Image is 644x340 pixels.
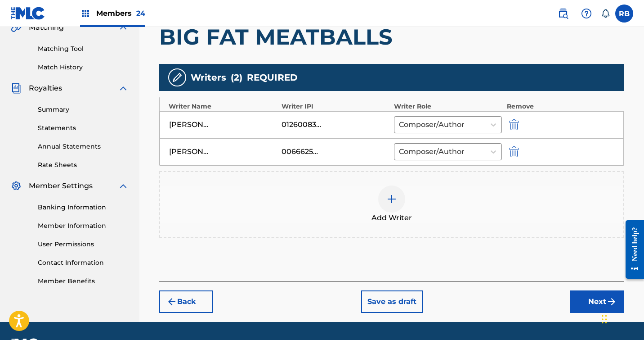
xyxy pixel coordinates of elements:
[38,142,129,151] a: Annual Statements
[38,258,129,267] a: Contact Information
[38,160,129,170] a: Rate Sheets
[361,290,423,313] button: Save as draft
[38,63,129,72] a: Match History
[507,102,615,111] div: Remove
[11,83,22,94] img: Royalties
[38,123,129,133] a: Statements
[29,22,64,33] span: Matching
[38,44,129,54] a: Matching Tool
[38,221,129,231] a: Member Information
[159,23,624,50] h1: BIG FAT MEATBALLS
[169,102,277,111] div: Writer Name
[601,9,610,18] div: Notifications
[570,290,624,313] button: Next
[38,105,129,114] a: Summary
[166,296,177,307] img: 7ee5dd4eb1f8a8e3ef2f.svg
[38,203,129,212] a: Banking Information
[558,8,568,19] img: search
[172,72,183,83] img: writers
[615,5,633,23] div: User Menu
[29,181,93,191] span: Member Settings
[394,102,502,111] div: Writer Role
[96,8,145,18] span: Members
[577,5,595,23] div: Help
[509,146,519,157] img: 12a2ab48e56ec057fbd8.svg
[554,5,572,23] a: Public Search
[29,83,62,94] span: Royalties
[11,181,22,191] img: Member Settings
[159,290,213,313] button: Back
[247,71,298,84] span: REQUIRED
[282,102,390,111] div: Writer IPI
[619,213,644,287] iframe: Resource Center
[606,296,617,307] img: f7272a7cc735f4ea7f67.svg
[386,194,397,204] img: add
[118,83,129,94] img: expand
[599,297,644,340] iframe: Chat Widget
[118,22,129,33] img: expand
[11,7,45,20] img: MLC Logo
[231,71,242,84] span: ( 2 )
[191,71,226,84] span: Writers
[38,240,129,249] a: User Permissions
[38,277,129,286] a: Member Benefits
[136,9,145,18] span: 24
[581,8,592,19] img: help
[11,22,22,33] img: Matching
[602,306,607,333] div: Drag
[80,8,91,19] img: Top Rightsholders
[509,119,519,130] img: 12a2ab48e56ec057fbd8.svg
[118,181,129,191] img: expand
[371,213,412,223] span: Add Writer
